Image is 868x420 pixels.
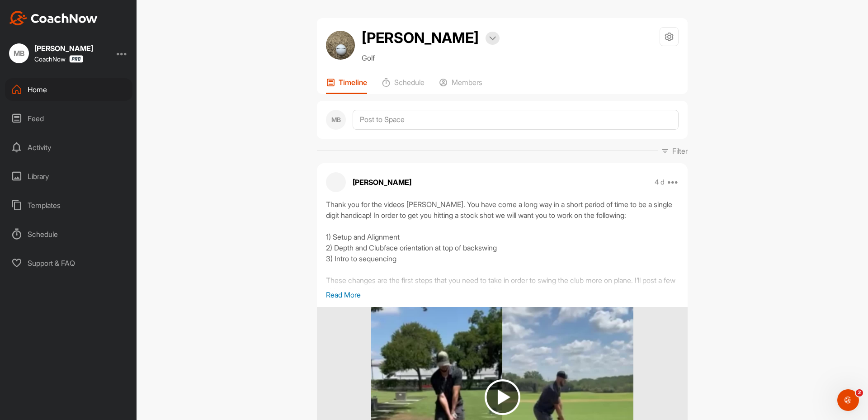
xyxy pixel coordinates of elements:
[326,31,355,60] img: avatar
[485,379,520,415] img: play
[655,178,665,187] p: 4 d
[326,289,679,300] p: Read More
[394,78,425,87] p: Schedule
[326,199,679,289] div: Thank you for the videos [PERSON_NAME]. You have come a long way in a short period of time to be ...
[362,27,479,49] h2: [PERSON_NAME]
[5,252,132,274] div: Support & FAQ
[5,107,132,130] div: Feed
[489,36,496,41] img: arrow-down
[34,45,93,52] div: [PERSON_NAME]
[9,11,98,25] img: CoachNow
[353,177,411,188] p: [PERSON_NAME]
[34,55,83,63] div: CoachNow
[672,146,688,156] p: Filter
[5,194,132,217] div: Templates
[5,223,132,245] div: Schedule
[362,52,500,63] p: Golf
[9,43,29,63] div: MB
[856,389,863,396] span: 2
[326,110,346,130] div: MB
[452,78,482,87] p: Members
[69,55,83,63] img: CoachNow Pro
[5,136,132,159] div: Activity
[339,78,367,87] p: Timeline
[5,165,132,188] div: Library
[837,389,859,411] iframe: Intercom live chat
[5,78,132,101] div: Home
